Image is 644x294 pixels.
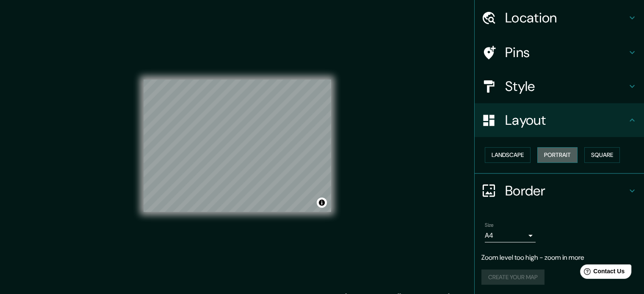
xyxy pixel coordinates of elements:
h4: Border [505,182,627,199]
h4: Location [505,9,627,26]
button: Landscape [485,147,531,163]
h4: Pins [505,44,627,61]
iframe: Help widget launcher [569,261,635,285]
h4: Style [505,78,627,95]
div: Layout [475,103,644,137]
h4: Layout [505,112,627,129]
p: Zoom level too high - zoom in more [481,253,637,263]
div: Pins [475,36,644,69]
button: Square [584,147,620,163]
button: Toggle attribution [317,198,327,208]
label: Size [485,221,494,228]
div: Style [475,69,644,103]
div: A4 [485,229,536,242]
button: Portrait [537,147,578,163]
canvas: Map [144,80,331,212]
div: Border [475,174,644,208]
div: Location [475,1,644,35]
